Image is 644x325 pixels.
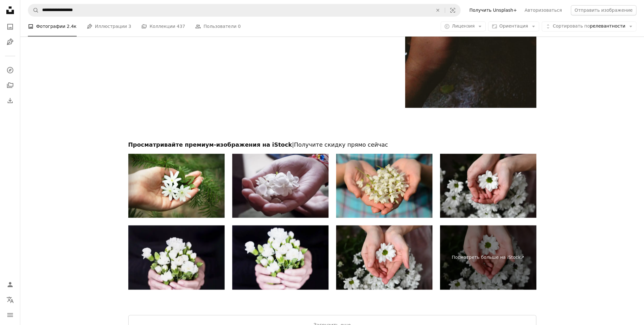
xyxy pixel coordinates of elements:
[336,225,432,290] img: Белый цветок в женских руках. Концепция здоровой кожи. Натуральная косметика. Белый цветок в рука...
[499,24,528,29] font: Ориентация
[4,79,16,92] a: Коллекции
[590,24,625,29] font: релевантности
[177,24,185,29] font: 437
[4,293,16,306] button: Язык
[440,225,536,290] a: Посмотреть больше на iStock↗
[232,225,328,290] img: Женские руки держат букет белых гвоздик.
[520,255,524,260] font: ↗
[28,4,39,16] button: Поиск Unsplash
[575,8,633,13] font: Отправить изображение
[431,4,445,16] button: Прозрачный
[141,16,185,37] a: Коллекции 437
[232,154,328,218] img: букет цветов жасмина на ладони женщины
[542,22,636,32] button: Сортировать порелевантности
[440,154,536,218] img: Концепция здоровой кожи. Натуральная косметика. Белый цветок в женских руках.
[4,4,16,18] a: Главная — Unsplash
[466,5,521,15] a: Получить Unsplash+
[4,64,16,76] a: Исследовать
[28,4,461,16] form: Найти визуальные материалы на сайте
[87,16,131,37] a: Иллюстрации 3
[525,8,562,13] font: Авторизоваться
[469,8,517,13] font: Получить Unsplash+
[4,20,16,33] a: Фотографии
[128,225,225,290] img: Женские руки держат букет белых гвоздик на черном фоне.
[571,5,636,15] button: Отправить изображение
[4,94,16,107] a: История загрузок
[441,22,486,32] button: Лицензия
[452,24,475,29] font: Лицензия
[336,154,432,218] img: Цветы дикой акации в руках девушки
[4,35,16,48] a: Иллюстрации
[4,309,16,321] button: Меню
[521,5,566,15] a: Авторизоваться
[128,24,131,29] font: 3
[553,24,590,29] font: Сортировать по
[195,16,240,37] a: Пользователи 0
[488,22,539,32] button: Ориентация
[238,24,241,29] font: 0
[292,141,294,148] font: |
[294,141,388,148] font: Получите скидку прямо сейчас
[4,278,16,291] a: Войти / Зарегистрироваться
[128,141,292,148] font: Просматривайте премиум-изображения на iStock
[452,255,521,260] font: Посмотреть больше на iStock
[203,24,236,29] font: Пользователи
[128,154,225,218] img: Подснежники в руках с еловыми ветками
[95,24,127,29] font: Иллюстрации
[445,4,460,16] button: Визуальный поиск
[150,24,175,29] font: Коллекции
